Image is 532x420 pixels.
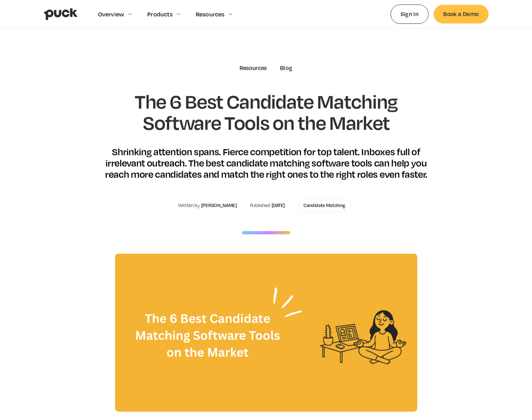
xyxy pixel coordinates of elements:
[196,11,225,18] div: Resources
[98,11,124,18] div: Overview
[147,11,173,18] div: Products
[272,203,285,208] div: [DATE]
[239,64,267,71] div: Resources
[98,91,435,133] h1: The 6 Best Candidate Matching Software Tools on the Market
[434,5,488,23] a: Book a Demo
[201,203,237,208] div: [PERSON_NAME]
[303,203,345,208] div: Candidate Matching
[98,146,435,180] div: Shrinking attention spans. Fierce competition for top talent. Inboxes full of irrelevant outreach...
[280,64,292,71] a: Blog
[391,5,429,23] a: Sign In
[178,203,200,208] div: Written by
[250,203,270,208] div: Published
